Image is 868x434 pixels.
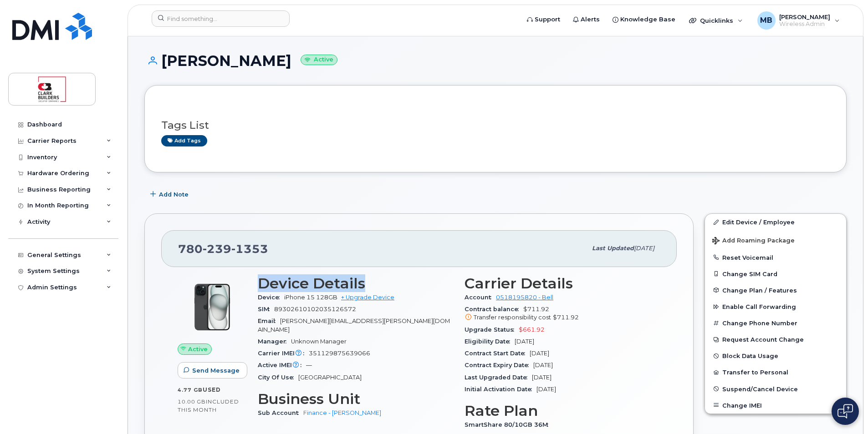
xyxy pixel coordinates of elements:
[837,404,853,419] img: Open chat
[188,345,208,353] span: Active
[536,386,556,393] span: [DATE]
[465,374,532,381] span: Last Upgraded Date
[274,306,356,313] span: 89302610102035126572
[705,381,846,397] button: Suspend/Cancel Device
[712,237,795,246] span: Add Roaming Package
[533,362,553,368] span: [DATE]
[159,190,189,199] span: Add Note
[722,385,798,392] span: Suspend/Cancel Device
[465,403,660,419] h3: Rate Plan
[722,287,797,293] span: Change Plan / Features
[203,242,231,256] span: 239
[144,53,847,69] h1: [PERSON_NAME]
[465,338,515,345] span: Eligibility Date
[144,186,196,202] button: Add Note
[258,318,280,324] span: Email
[465,386,536,393] span: Initial Activation Date
[161,120,830,131] h3: Tags List
[705,266,846,282] button: Change SIM Card
[178,242,268,256] span: 780
[284,294,337,301] span: iPhone 15 128GB
[705,298,846,315] button: Enable Call Forwarding
[465,294,496,301] span: Account
[705,214,846,230] a: Edit Device / Employee
[309,350,370,357] span: 351129875639066
[474,314,551,321] span: Transfer responsibility cost
[185,280,240,334] img: iPhone_15_Black.png
[303,409,381,416] a: Finance - [PERSON_NAME]
[178,387,203,393] span: 4.77 GB
[705,249,846,266] button: Reset Voicemail
[465,362,533,368] span: Contract Expiry Date
[291,338,347,345] span: Unknown Manager
[532,374,551,381] span: [DATE]
[258,362,306,368] span: Active IMEI
[553,314,579,321] span: $711.92
[496,294,553,301] a: 0518195820 - Bell
[722,303,796,310] span: Enable Call Forwarding
[258,306,274,313] span: SIM
[301,55,337,65] small: Active
[705,331,846,348] button: Request Account Change
[465,421,553,428] span: SmartShare 80/10GB 36M
[465,275,660,292] h3: Carrier Details
[705,231,846,249] button: Add Roaming Package
[465,306,660,322] span: $711.92
[258,275,454,292] h3: Device Details
[178,399,206,405] span: 10.00 GB
[192,366,240,375] span: Send Message
[705,364,846,380] button: Transfer to Personal
[705,315,846,331] button: Change Phone Number
[203,386,221,393] span: used
[298,374,362,381] span: [GEOGRAPHIC_DATA]
[258,338,291,345] span: Manager
[231,242,268,256] span: 1353
[592,245,634,252] span: Last updated
[306,362,312,368] span: —
[465,306,523,313] span: Contract balance
[258,350,309,357] span: Carrier IMEI
[705,282,846,298] button: Change Plan / Features
[258,391,454,407] h3: Business Unit
[465,326,519,333] span: Upgrade Status
[634,245,654,252] span: [DATE]
[258,409,303,416] span: Sub Account
[178,398,239,413] span: included this month
[519,326,545,333] span: $661.92
[465,350,530,357] span: Contract Start Date
[705,348,846,364] button: Block Data Usage
[341,294,394,301] a: + Upgrade Device
[258,374,298,381] span: City Of Use
[178,362,247,378] button: Send Message
[515,338,534,345] span: [DATE]
[258,294,284,301] span: Device
[258,318,450,333] span: [PERSON_NAME][EMAIL_ADDRESS][PERSON_NAME][DOMAIN_NAME]
[161,135,207,146] a: Add tags
[530,350,549,357] span: [DATE]
[705,397,846,414] button: Change IMEI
